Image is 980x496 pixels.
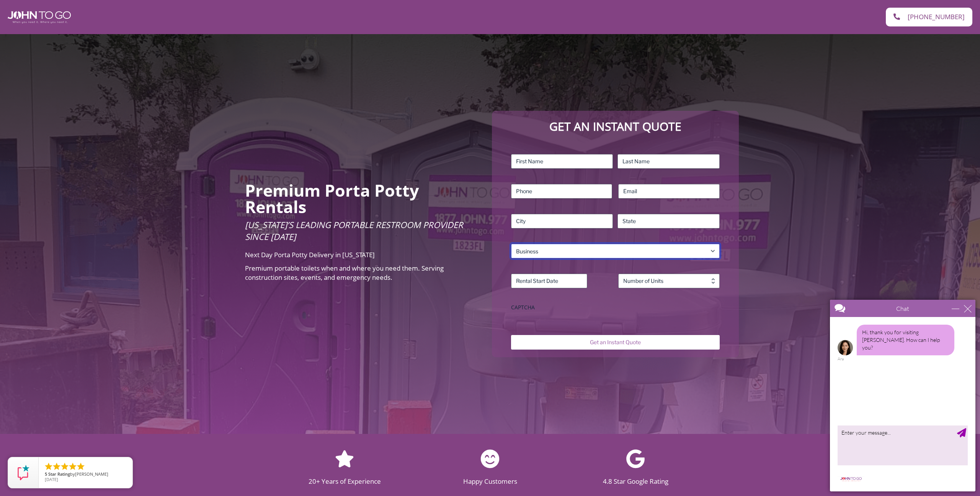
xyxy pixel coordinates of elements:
span: [PERSON_NAME] [75,471,108,477]
input: Get an Instant Quote [511,335,720,350]
span: [DATE] [45,476,58,482]
input: Rental Start Date [511,274,587,288]
h2: Happy Customers [425,478,555,485]
span: Next Day Porta Potty Delivery in [US_STATE] [245,250,375,259]
a: [PHONE_NUMBER] [886,8,972,26]
span: [PHONE_NUMBER] [908,13,965,21]
label: CAPTCHA [511,304,720,311]
input: Last Name [617,154,720,169]
span: 5 [45,471,47,477]
input: City [511,214,613,228]
input: Number of Units [618,274,720,288]
span: [US_STATE]’s Leading Portable Restroom Provider Since [DATE] [245,219,463,242]
img: John To Go [8,11,71,23]
li:  [44,462,53,471]
input: Phone [511,184,612,199]
h2: Premium Porta Potty Rentals [245,182,480,215]
span: Star Rating [48,471,70,477]
input: State [617,214,720,228]
h2: 4.8 Star Google Rating [570,478,701,485]
li:  [76,462,85,471]
li:  [60,462,69,471]
img: Review Rating [16,465,31,480]
input: Email [618,184,720,199]
iframe: Live Chat Box [825,295,980,496]
li:  [68,462,77,471]
p: Get an Instant Quote [500,118,731,135]
h2: 20+ Years of Experience [279,478,410,485]
span: by [45,472,126,477]
li:  [52,462,61,471]
input: First Name [511,154,613,169]
span: Premium portable toilets when and where you need them. Serving construction sites, events, and em... [245,264,444,282]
